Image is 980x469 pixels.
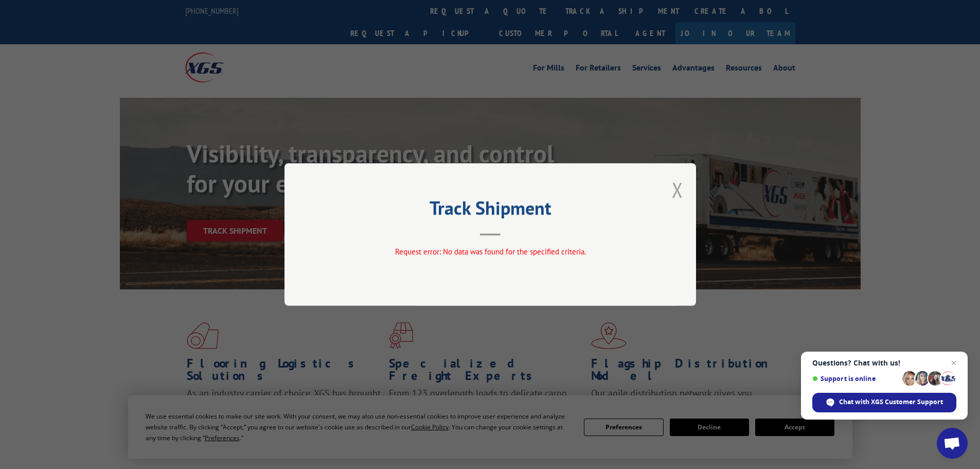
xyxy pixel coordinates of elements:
span: Questions? Chat with us! [812,359,956,367]
a: Open chat [937,428,968,459]
span: Chat with XGS Customer Support [839,397,943,407]
span: Support is online [812,375,899,383]
button: Close modal [672,176,683,203]
span: Chat with XGS Customer Support [812,393,956,412]
span: Request error: No data was found for the specified criteria. [395,247,585,256]
h2: Track Shipment [336,201,645,220]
